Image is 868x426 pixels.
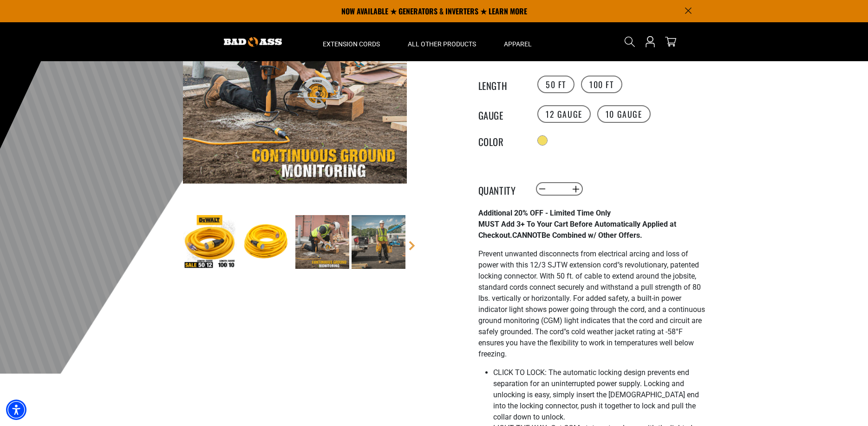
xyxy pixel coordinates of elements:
div: Accessibility Menu [6,400,26,420]
span: Extension Cords [323,40,380,48]
label: Quantity [478,183,525,195]
a: cart [663,36,678,47]
label: 100 FT [581,76,622,93]
summary: Search [622,34,637,49]
legend: Length [478,78,525,90]
strong: MUST Add 3+ To Your Cart Before Automatically Applied at Checkout. Be Combined w/ Other Offers. [478,220,676,240]
summary: Apparel [490,22,546,61]
label: 10 Gauge [597,105,651,123]
legend: Color [478,134,525,146]
summary: Extension Cords [309,22,394,61]
strong: Additional 20% OFF - Limited Time Only [478,209,611,217]
span: All Other Products [408,40,476,48]
summary: All Other Products [394,22,490,61]
a: Next [407,241,417,250]
span: CANNOT [512,231,542,240]
span: Apparel [504,40,532,48]
img: Bad Ass Extension Cords [224,37,282,47]
a: Open this option [643,22,658,61]
label: 50 FT [537,76,574,93]
span: CLICK TO LOCK: The automatic locking design prevents end separation for an uninterrupted power su... [493,368,699,421]
span: Prevent unwanted disconnects from electrical arcing and loss of power with this 12/3 SJTW extensi... [478,249,705,358]
legend: Gauge [478,108,525,120]
label: 12 Gauge [537,105,591,123]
